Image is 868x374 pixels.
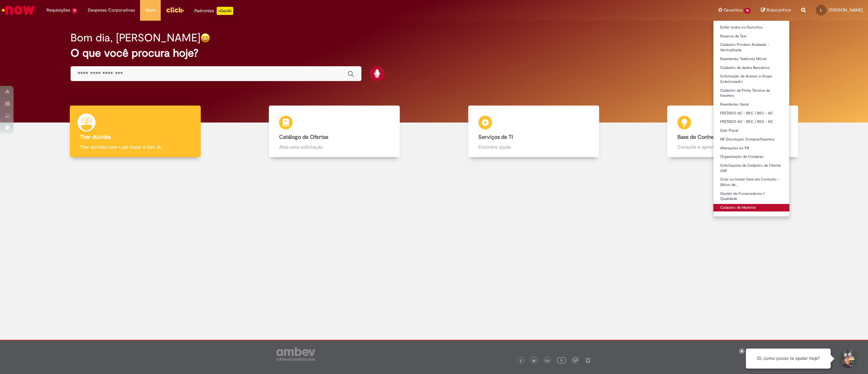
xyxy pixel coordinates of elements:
[713,118,789,126] a: FRETADO AC - BSC / BSC – AC
[166,5,184,15] img: click_logo_yellow_360x200.png
[767,7,791,13] span: Rascunhos
[585,357,591,363] img: logo_footer_naosei.png
[633,106,833,157] a: Base de Conhecimento Consulte e aprenda
[713,204,789,211] a: Cadastro de Material
[761,7,791,14] a: Rascunhos
[713,64,789,72] a: Cadastro de dados Bancários
[713,33,789,40] a: Reserva de Taxi
[546,359,549,363] img: logo_footer_linkedin.png
[46,7,70,14] span: Requisições
[713,145,789,152] a: Alterações no PR
[71,32,200,44] h2: Bom dia, [PERSON_NAME]
[80,144,191,150] p: Tirar dúvidas com Lupi Assist e Gen Ai
[713,55,789,63] a: Reembolso Telefonia Móvel
[713,190,789,203] a: Gestão de Fornecedores / Qualidade
[713,20,790,217] ul: Favoritos
[519,359,522,362] img: logo_footer_facebook.png
[713,101,789,108] a: Reembolso Geral
[36,106,235,157] a: Tirar dúvidas Tirar dúvidas com Lupi Assist e Gen Ai
[279,144,390,150] p: Abra uma solicitação
[1,3,36,17] img: ServiceNow
[71,47,797,59] h2: O que você procura hoje?
[72,8,78,14] span: 11
[713,41,789,54] a: Cadastro Produto Acabado - Verticalizada
[713,110,789,117] a: FRETADO AC - BSC / BSC – AC
[677,144,788,150] p: Consulte e aprenda
[713,24,789,31] a: Exibir todos os Favoritos
[713,153,789,161] a: Organização de Compras
[829,7,863,13] span: [PERSON_NAME]
[713,87,789,99] a: Cadastro de Ficha Técnica de Insumos
[478,144,589,150] p: Encontre ajuda
[572,357,578,363] img: logo_footer_workplace.png
[724,7,743,14] span: Favoritos
[677,134,733,141] b: Base de Conhecimento
[434,106,633,157] a: Serviços de TI Encontre ajuda
[80,134,111,141] b: Tirar dúvidas
[194,7,233,15] div: Padroniza
[713,176,789,188] a: Criar ou Incluir Item em Contrato - (Ativo de…
[88,7,135,14] span: Despesas Corporativas
[235,106,434,157] a: Catálogo de Ofertas Abra uma solicitação
[713,73,789,85] a: Solicitação de Acesso a Grupo Solucionador
[478,134,513,141] b: Serviços de TI
[744,8,751,14] span: 18
[820,8,822,12] span: L
[200,33,210,43] img: happy-face.png
[713,127,789,134] a: Selo Fiscal
[713,136,789,143] a: NF Devolução Compra/Insumos
[557,356,566,364] img: logo_footer_youtube.png
[837,349,858,369] button: Iniciar Conversa de Suporte
[276,347,315,361] img: logo_footer_ambev_rotulo_gray.png
[713,162,789,174] a: Solicitações de Cadastro de Cliente SAP
[279,134,328,141] b: Catálogo de Ofertas
[532,359,536,362] img: logo_footer_twitter.png
[217,7,233,15] p: +GenAi
[145,7,156,14] span: More
[746,349,831,369] div: Oi, como posso te ajudar hoje?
